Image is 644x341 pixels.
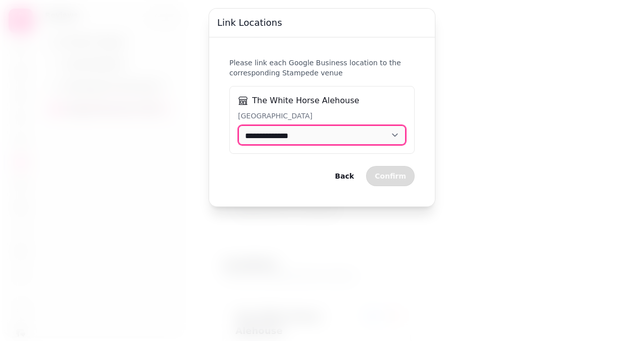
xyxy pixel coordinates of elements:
[238,111,406,121] p: [GEOGRAPHIC_DATA]
[229,58,415,78] p: Please link each Google Business location to the corresponding Stampede venue
[327,166,363,186] button: Back
[366,166,415,186] button: Confirm
[252,95,359,107] p: The White Horse Alehouse
[217,17,427,29] h3: Link Locations
[335,173,354,180] span: Back
[375,173,406,180] span: Confirm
